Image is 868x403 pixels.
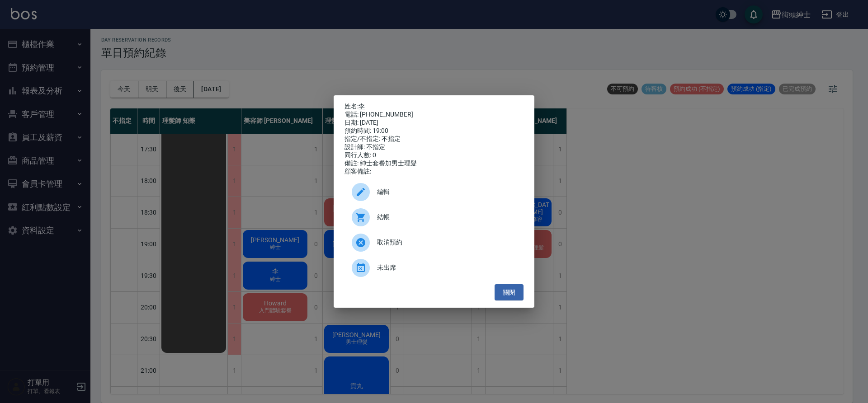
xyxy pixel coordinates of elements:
span: 結帳 [377,212,516,222]
span: 編輯 [377,187,516,197]
div: 指定/不指定: 不指定 [344,135,524,143]
span: 取消預約 [377,238,516,247]
div: 未出席 [344,255,524,281]
div: 同行人數: 0 [344,151,524,159]
a: 李 [359,103,365,110]
span: 未出席 [377,263,516,272]
a: 結帳 [344,205,524,230]
div: 設計師: 不指定 [344,143,524,151]
div: 編輯 [344,179,524,205]
div: 日期: [DATE] [344,119,524,127]
div: 預約時間: 19:00 [344,127,524,135]
div: 取消預約 [344,230,524,255]
div: 電話: [PHONE_NUMBER] [344,111,524,119]
div: 備註: 紳士套餐加男士理髮 [344,159,524,168]
div: 顧客備註: [344,168,524,176]
button: 關閉 [495,284,524,301]
p: 姓名: [344,103,524,111]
